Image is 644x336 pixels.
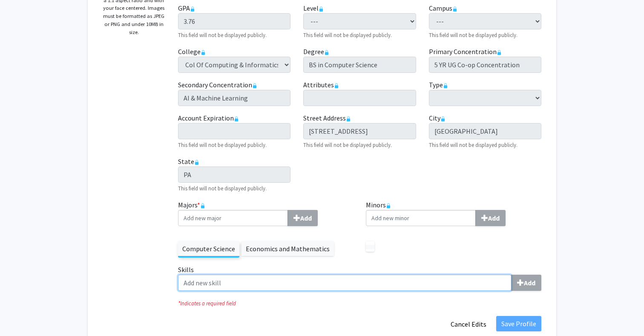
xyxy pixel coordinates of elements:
[287,210,318,226] button: Majors*
[194,160,199,165] svg: This information is provided and automatically updated by Drexel University and is not editable o...
[178,80,257,90] label: Secondary Concentration
[429,32,517,38] small: This field will not be displayed publicly.
[178,141,267,148] small: This field will not be displayed publicly.
[178,32,267,38] small: This field will not be displayed publicly.
[201,50,206,55] svg: This information is provided and automatically updated by Drexel University and is not editable o...
[324,50,329,55] svg: This information is provided and automatically updated by Drexel University and is not editable o...
[178,156,199,167] label: State
[429,113,446,123] label: City
[488,214,500,222] b: Add
[511,275,541,291] button: Skills
[319,6,324,11] svg: This information is provided and automatically updated by Drexel University and is not editable o...
[303,3,324,13] label: Level
[334,83,339,88] svg: This information is provided and automatically updated by Drexel University and is not editable o...
[241,241,334,256] label: Economics and Mathematics
[300,214,312,222] b: Add
[178,3,195,13] label: GPA
[346,116,351,121] svg: This information is provided and automatically updated by Drexel University and is not editable o...
[6,298,36,330] iframe: Chat
[303,32,392,38] small: This field will not be displayed publicly.
[429,80,448,90] label: Type
[178,299,541,307] i: Indicates a required field
[440,116,446,121] svg: This information is provided and automatically updated by Drexel University and is not editable o...
[303,141,392,148] small: This field will not be displayed publicly.
[366,210,476,226] input: MinorsAdd
[252,83,257,88] svg: This information is provided and automatically updated by Drexel University and is not editable o...
[475,210,506,226] button: Minors
[429,46,502,57] label: Primary Concentration
[496,316,541,331] button: Save Profile
[178,200,354,226] label: Majors
[178,264,541,291] label: Skills
[497,50,502,55] svg: This information is provided and automatically updated by Drexel University and is not editable o...
[445,316,492,332] button: Cancel Edits
[429,141,517,148] small: This field will not be displayed publicly.
[190,6,195,11] svg: This information is provided and automatically updated by Drexel University and is not editable o...
[178,113,239,123] label: Account Expiration
[452,6,457,11] svg: This information is provided and automatically updated by Drexel University and is not editable o...
[178,210,288,226] input: Majors*Add
[524,279,535,287] b: Add
[366,200,541,226] label: Minors
[178,185,267,192] small: This field will not be displayed publicly.
[178,241,239,256] label: Computer Science
[303,46,329,57] label: Degree
[234,116,239,121] svg: This information is provided and automatically updated by Drexel University and is not editable o...
[178,46,206,57] label: College
[443,83,448,88] svg: This information is provided and automatically updated by Drexel University and is not editable o...
[303,80,339,90] label: Attributes
[178,275,512,291] input: SkillsAdd
[303,113,351,123] label: Street Address
[429,3,457,13] label: Campus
